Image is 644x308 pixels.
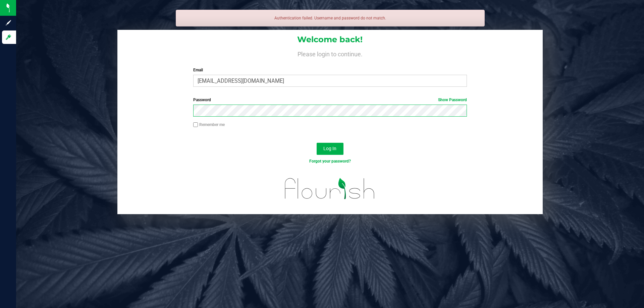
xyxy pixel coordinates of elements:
a: Show Password [438,98,467,102]
a: Forgot your password? [309,159,351,164]
label: Email [193,67,467,73]
span: Log In [323,146,336,151]
div: Authentication failed. Username and password do not match. [176,10,485,26]
inline-svg: Sign up [5,19,12,26]
input: Remember me [193,122,198,127]
button: Log In [317,143,343,155]
label: Remember me [193,122,225,128]
h1: Welcome back! [117,35,543,44]
img: flourish_logo.svg [277,172,383,206]
span: Password [193,98,211,102]
h4: Please login to continue. [117,50,543,58]
inline-svg: Log in [5,34,12,41]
